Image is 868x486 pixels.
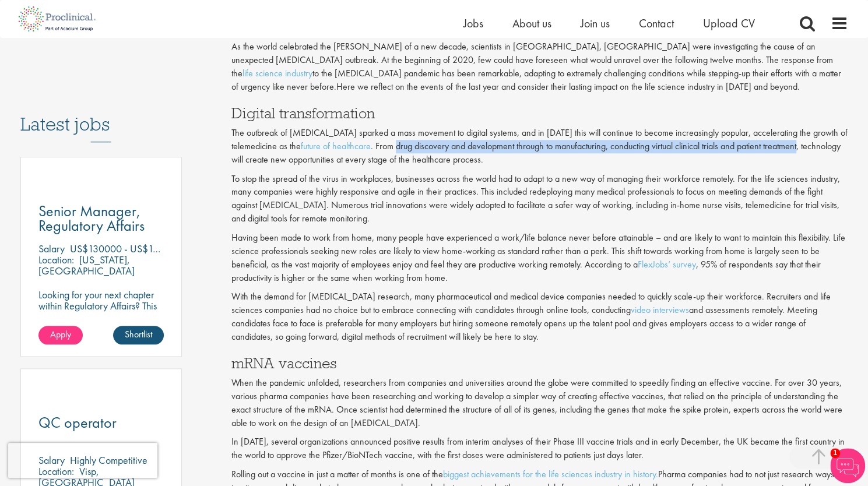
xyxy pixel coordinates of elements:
a: Upload CV [703,16,755,31]
p: Looking for your next chapter within Regulatory Affairs? This position leading projects and worki... [38,289,164,344]
a: life science industry [243,67,312,79]
a: Shortlist [113,326,164,344]
span: Here we reflect on the events of the last year and consider their lasting impact on the life scie... [336,80,800,93]
p: [US_STATE], [GEOGRAPHIC_DATA] [38,253,135,277]
p: To stop the spread of the virus in workplaces, businesses across the world had to adapt to a new ... [231,172,848,226]
span: Salary [38,242,65,255]
iframe: reCAPTCHA [8,443,157,478]
h3: Digital transformation [231,105,848,121]
a: future of healthcare [301,140,371,152]
h3: Latest jobs [20,85,182,142]
p: When the pandemic unfolded, researchers from companies and universities around the globe were com... [231,376,848,429]
span: 1 [830,448,840,458]
a: FlexJobs’ survey [638,258,696,270]
a: Senior Manager, Regulatory Affairs [38,204,164,233]
span: QC operator [38,413,117,432]
a: biggest achievements for the life sciences industry in history. [443,468,658,480]
p: Having been made to work from home, many people have experienced a work/life balance never before... [231,231,848,284]
a: Jobs [463,16,483,31]
p: US$130000 - US$145000 per annum [70,242,226,255]
a: Contact [639,16,674,31]
h3: mRNA vaccines [231,355,848,371]
span: Location: [38,253,74,266]
p: As the world celebrated the [PERSON_NAME] of a new decade, scientists in [GEOGRAPHIC_DATA], [GEOG... [231,40,848,93]
a: QC operator [38,415,164,430]
span: Senior Manager, Regulatory Affairs [38,201,145,235]
p: The outbreak of [MEDICAL_DATA] sparked a mass movement to digital systems, and in [DATE] this wil... [231,126,848,167]
a: About us [512,16,551,31]
p: In [DATE], several organizations announced positive results from interim analyses of their Phase ... [231,435,848,462]
a: video interviews [631,304,689,316]
img: Chatbot [830,448,865,483]
p: With the demand for [MEDICAL_DATA] research, many pharmaceutical and medical device companies nee... [231,290,848,343]
a: Apply [38,326,83,344]
span: ccording to a , 95% of respondents say that their productivity is higher or the same when working... [231,258,821,284]
span: Apply [50,328,71,340]
a: Join us [581,16,610,31]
